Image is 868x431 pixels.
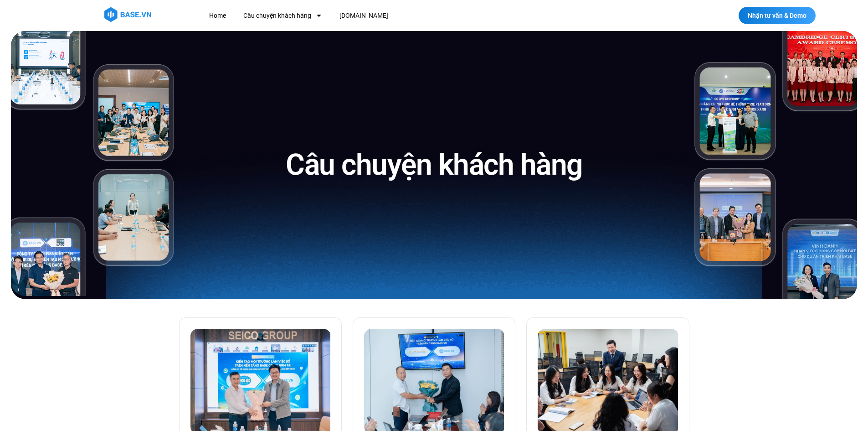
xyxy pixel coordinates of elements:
[286,146,582,184] h1: Câu chuyện khách hàng
[202,7,233,24] a: Home
[739,7,816,24] a: Nhận tư vấn & Demo
[333,7,395,24] a: [DOMAIN_NAME]
[748,12,806,19] span: Nhận tư vấn & Demo
[202,7,555,24] nav: Menu
[236,7,329,24] a: Câu chuyện khách hàng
